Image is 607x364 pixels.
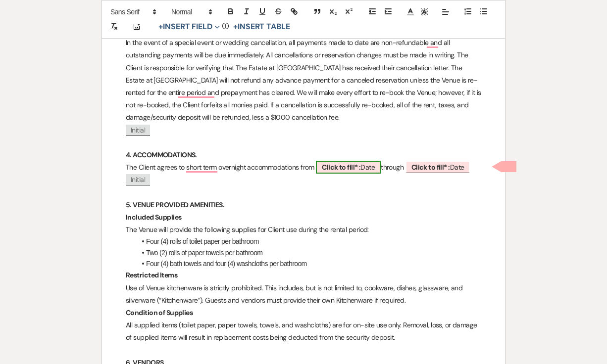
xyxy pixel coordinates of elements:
b: Click to fill* : [322,163,360,172]
span: Initial [126,125,150,136]
span: Text Color [404,6,417,18]
p: Use of Venue kitchenware is strictly prohibited. This includes, but is not limited to, cookware, ... [126,282,481,307]
button: +Insert Table [230,21,294,33]
li: Two (2) rolls of paper towels per bathroom [136,247,481,258]
span: Initial [126,174,150,185]
p: The Client agrees to short term overnight accommodations from through [126,161,481,186]
p: In the event of a special event or wedding cancellation, all payments made to date are non-refund... [126,37,481,124]
strong: Included Supplies [126,213,181,222]
span: Date [405,161,470,173]
span: Alignment [439,6,453,18]
button: Insert Field [155,21,223,33]
strong: 5. VENUE PROVIDED AMENITIES. [126,200,224,209]
span: + [158,23,163,31]
strong: 4. ACCOMMODATIONS. [126,150,197,159]
b: Click to fill* : [411,163,450,172]
span: Text Background Color [417,6,431,18]
span: + [233,23,238,31]
strong: Condition of Supplies [126,308,193,317]
li: Four (4) bath towels and four (4) washcloths per bathroom [136,258,481,269]
p: The Venue will provide the following supplies for Client use during the rental period: [126,224,481,236]
strong: Restricted Items [126,271,177,279]
span: Header Formats [167,6,215,18]
p: All supplied items (toilet paper, paper towels, towels, and washcloths) are for on-site use only.... [126,319,481,344]
span: Date [316,161,381,174]
li: Four (4) rolls of toilet paper per bathroom [136,236,481,247]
